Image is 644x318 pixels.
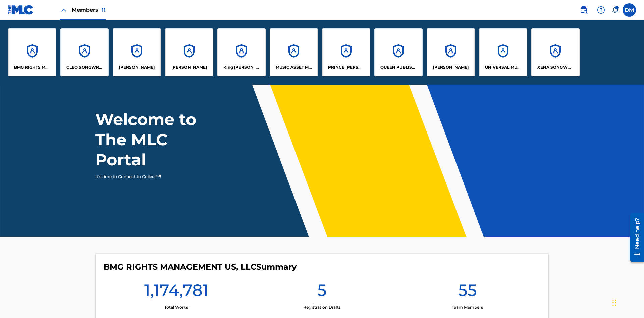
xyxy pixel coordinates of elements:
div: User Menu [623,3,636,17]
a: AccountsPRINCE [PERSON_NAME] [322,28,370,76]
p: PRINCE MCTESTERSON [328,64,365,70]
p: King McTesterson [223,64,260,70]
iframe: Chat Widget [610,286,644,318]
p: Team Members [452,304,483,310]
div: Drag [612,293,616,313]
p: It's time to Connect to Collect™! [95,174,212,180]
h4: BMG RIGHTS MANAGEMENT US, LLC [104,262,297,272]
div: Help [594,3,608,17]
p: UNIVERSAL MUSIC PUB GROUP [485,64,522,70]
img: help [597,6,605,14]
h1: 1,174,781 [144,280,209,304]
p: Registration Drafts [303,304,341,310]
a: Accounts[PERSON_NAME] [113,28,161,76]
a: Public Search [577,3,590,17]
p: Total Works [164,304,188,310]
a: AccountsXENA SONGWRITER [531,28,580,76]
a: AccountsQUEEN PUBLISHA [374,28,423,76]
span: Members [72,6,106,14]
p: MUSIC ASSET MANAGEMENT (MAM) [276,64,312,70]
img: MLC Logo [8,5,34,15]
p: ELVIS COSTELLO [119,64,155,70]
a: AccountsUNIVERSAL MUSIC PUB GROUP [479,28,527,76]
a: Accounts[PERSON_NAME] [427,28,475,76]
a: Accounts[PERSON_NAME] [165,28,213,76]
img: Close [60,6,68,14]
p: QUEEN PUBLISHA [380,64,417,70]
h1: Welcome to The MLC Portal [95,109,221,170]
a: AccountsCLEO SONGWRITER [60,28,109,76]
img: search [580,6,588,14]
h1: 55 [458,280,477,304]
a: AccountsKing [PERSON_NAME] [217,28,266,76]
span: 11 [102,7,106,13]
a: AccountsMUSIC ASSET MANAGEMENT (MAM) [270,28,318,76]
p: EYAMA MCSINGER [171,64,207,70]
iframe: Resource Center [625,210,644,265]
a: AccountsBMG RIGHTS MANAGEMENT US, LLC [8,28,56,76]
p: BMG RIGHTS MANAGEMENT US, LLC [14,64,51,70]
div: Notifications [612,7,619,13]
p: CLEO SONGWRITER [66,64,103,70]
p: RONALD MCTESTERSON [433,64,469,70]
h1: 5 [317,280,327,304]
p: XENA SONGWRITER [537,64,574,70]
